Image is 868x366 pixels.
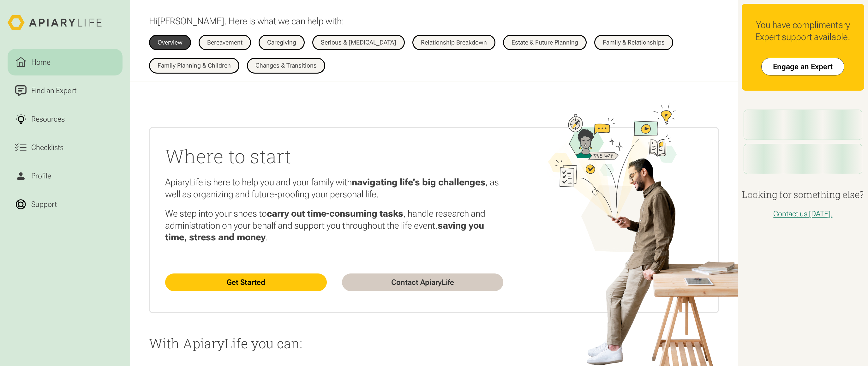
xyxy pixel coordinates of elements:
[29,199,59,210] div: Support
[8,134,123,161] a: Checklists
[342,273,503,291] a: Contact ApiaryLife
[352,177,485,188] strong: navigating life’s big challenges
[8,106,123,132] a: Resources
[255,63,317,69] div: Changes & Transitions
[8,49,123,75] a: Home
[8,163,123,189] a: Profile
[8,77,123,104] a: Find an Expert
[742,187,864,201] h4: Looking for something else?
[312,35,405,51] a: Serious & [MEDICAL_DATA]
[149,15,344,27] p: Hi . Here is what we can help with:
[157,15,224,27] span: [PERSON_NAME]
[29,57,52,68] div: Home
[503,35,587,51] a: Estate & Future Planning
[321,39,396,46] div: Serious & [MEDICAL_DATA]
[165,143,503,169] h2: Where to start
[165,207,503,243] p: We step into your shoes to , handle research and administration on your behalf and support you th...
[267,39,296,46] div: Caregiving
[165,273,326,291] a: Get Started
[267,208,403,219] strong: carry out time-consuming tasks
[8,191,123,218] a: Support
[29,85,78,96] div: Find an Expert
[749,19,857,43] div: You have complimentary Expert support available.
[149,58,239,74] a: Family Planning & Children
[512,39,578,46] div: Estate & Future Planning
[594,35,673,51] a: Family & Relationships
[29,142,65,153] div: Checklists
[199,35,251,51] a: Bereavement
[207,39,242,46] div: Bereavement
[149,35,191,51] a: Overview
[412,35,495,51] a: Relationship Breakdown
[761,58,844,75] a: Engage an Expert
[603,39,665,46] div: Family & Relationships
[421,39,487,46] div: Relationship Breakdown
[247,58,325,74] a: Changes & Transitions
[259,35,305,51] a: Caregiving
[29,170,53,182] div: Profile
[158,63,231,69] div: Family Planning & Children
[149,336,719,351] p: With ApiaryLife you can:
[29,113,67,125] div: Resources
[165,176,503,200] p: ApiaryLife is here to help you and your family with , as well as organizing and future-proofing y...
[773,209,832,218] a: Contact us [DATE].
